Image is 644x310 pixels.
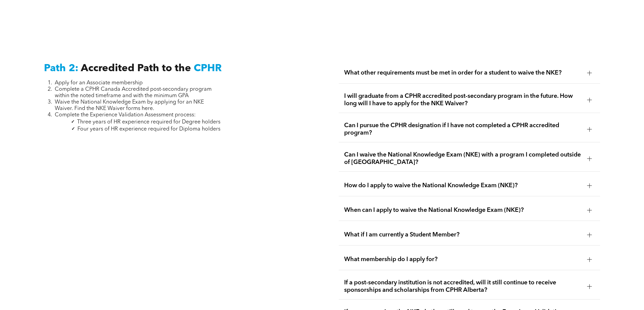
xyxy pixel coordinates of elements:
span: What other requirements must be met in order for a student to waive the NKE? [344,69,582,77]
span: CPHR [194,63,222,74]
span: Path 2: [44,63,78,74]
span: How do I apply to waive the National Knowledge Exam (NKE)? [344,182,582,189]
span: Complete the Experience Validation Assessment process: [55,112,196,118]
span: Accredited Path to the [81,63,191,74]
span: When can I apply to waive the National Knowledge Exam (NKE)? [344,206,582,214]
span: Three years of HR experience required for Degree holders [77,119,220,125]
span: Waive the National Knowledge Exam by applying for an NKE Waiver. Find the NKE Waiver forms here. [55,100,204,111]
span: Four years of HR experience required for Diploma holders [77,126,220,132]
span: What if I am currently a Student Member? [344,231,582,238]
span: What membership do I apply for? [344,256,582,263]
span: I will graduate from a CPHR accredited post-secondary program in the future. How long will I have... [344,92,582,107]
span: Can I waive the National Knowledge Exam (NKE) with a program I completed outside of [GEOGRAPHIC_D... [344,151,582,166]
span: Apply for an Associate membership [55,80,143,86]
span: If a post-secondary institution is not accredited, will it still continue to receive sponsorships... [344,279,582,294]
span: Can I pursue the CPHR designation if I have not completed a CPHR accredited program? [344,122,582,137]
span: Complete a CPHR Canada Accredited post-secondary program within the noted timeframe and with the ... [55,87,212,98]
